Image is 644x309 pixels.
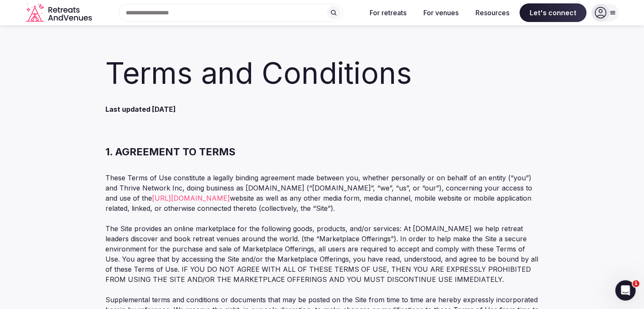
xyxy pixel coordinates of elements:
strong: Last updated [DATE] [105,105,176,113]
p: The Site provides an online marketplace for the following goods, products, and/or services: At [D... [105,223,539,284]
span: Let's connect [520,3,586,22]
button: For venues [417,3,465,22]
button: Resources [469,3,516,22]
svg: Retreats and Venues company logo [26,3,94,22]
span: 1 [633,280,639,287]
p: These Terms of Use constitute a legally binding agreement made between you, whether personally or... [105,173,539,213]
button: For retreats [363,3,413,22]
h3: 1. AGREEMENT TO TERMS [105,135,539,159]
h1: Terms and Conditions [105,52,539,94]
a: [URL][DOMAIN_NAME] [152,194,230,202]
a: Visit the homepage [26,3,94,22]
iframe: Intercom live chat [615,280,636,301]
